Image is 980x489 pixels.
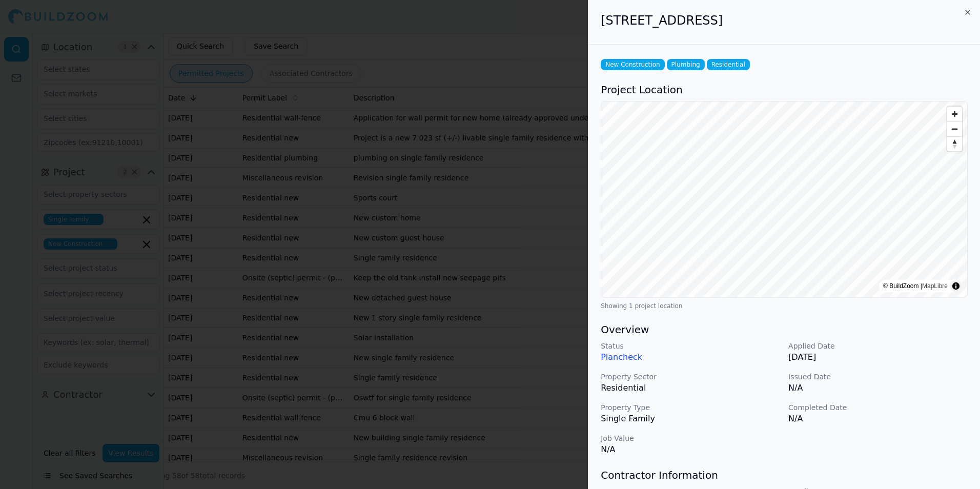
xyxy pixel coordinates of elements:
p: Property Sector [601,372,780,382]
p: Single Family [601,413,780,425]
h3: Overview [601,322,968,337]
h3: Project Location [601,83,968,97]
button: Zoom in [947,107,962,121]
div: Showing 1 project location [601,302,968,310]
p: Property Type [601,402,780,413]
span: Plumbing [667,59,705,70]
p: Plancheck [601,351,780,363]
span: New Construction [601,59,664,70]
p: [DATE] [788,351,968,363]
p: N/A [788,382,968,394]
span: Residential [707,59,750,70]
p: Residential [601,382,780,394]
p: Issued Date [788,372,968,382]
p: N/A [601,443,780,456]
summary: Toggle attribution [950,280,962,292]
button: Zoom out [947,121,962,136]
p: Status [601,341,780,351]
p: N/A [788,413,968,425]
h3: Contractor Information [601,468,968,482]
h2: [STREET_ADDRESS] [601,12,968,29]
div: © BuildZoom | [883,281,948,291]
a: MapLibre [922,282,948,290]
button: Reset bearing to north [947,136,962,151]
p: Job Value [601,433,780,443]
p: Completed Date [788,402,968,413]
p: Applied Date [788,341,968,351]
canvas: Map [601,101,967,297]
